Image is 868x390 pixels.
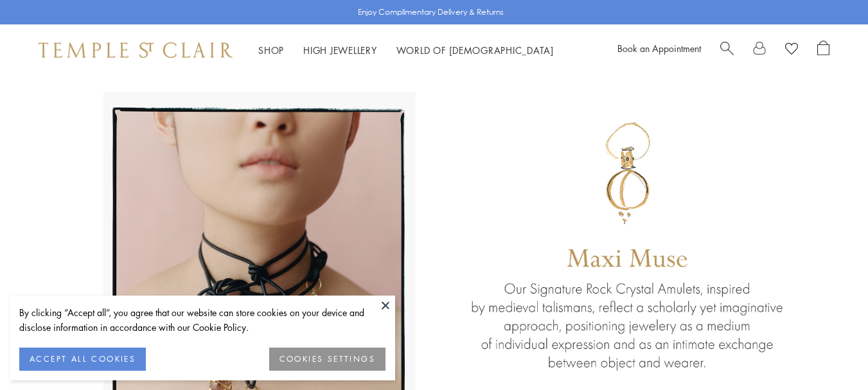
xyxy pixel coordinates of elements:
[269,348,385,371] button: COOKIES SETTINGS
[720,40,734,60] a: Search
[785,40,798,60] a: View Wishlist
[258,42,554,58] nav: Main navigation
[396,44,554,57] a: World of [DEMOGRAPHIC_DATA]World of [DEMOGRAPHIC_DATA]
[258,44,284,57] a: ShopShop
[39,42,233,58] img: Temple St. Clair
[804,330,855,377] iframe: Gorgias live chat messenger
[817,40,829,60] a: Open Shopping Bag
[19,305,385,335] div: By clicking “Accept all”, you agree that our website can store cookies on your device and disclos...
[19,348,146,371] button: ACCEPT ALL COOKIES
[617,42,701,55] a: Book an Appointment
[358,6,504,19] p: Enjoy Complimentary Delivery & Returns
[303,44,377,57] a: High JewelleryHigh Jewellery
